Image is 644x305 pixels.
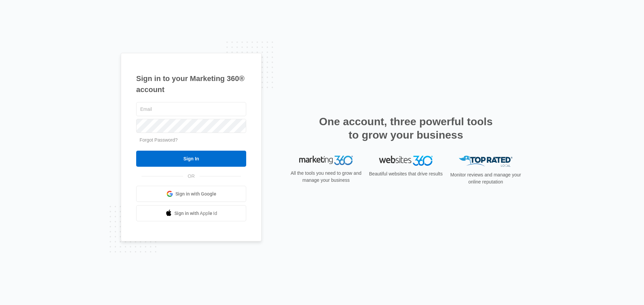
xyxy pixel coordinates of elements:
[136,151,246,167] input: Sign In
[288,170,364,184] p: All the tools you need to grow and manage your business
[459,156,513,167] img: Top Rated Local
[136,102,246,116] input: Email
[299,156,353,165] img: Marketing 360
[379,156,433,165] img: Websites 360
[317,115,495,142] h2: One account, three powerful tools to grow your business
[183,173,200,180] span: OR
[136,205,246,221] a: Sign in with Apple Id
[136,73,246,95] h1: Sign in to your Marketing 360® account
[368,170,443,177] p: Beautiful websites that drive results
[174,210,217,217] span: Sign in with Apple Id
[140,137,178,143] a: Forgot Password?
[136,186,246,202] a: Sign in with Google
[448,171,523,185] p: Monitor reviews and manage your online reputation
[175,190,216,198] span: Sign in with Google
